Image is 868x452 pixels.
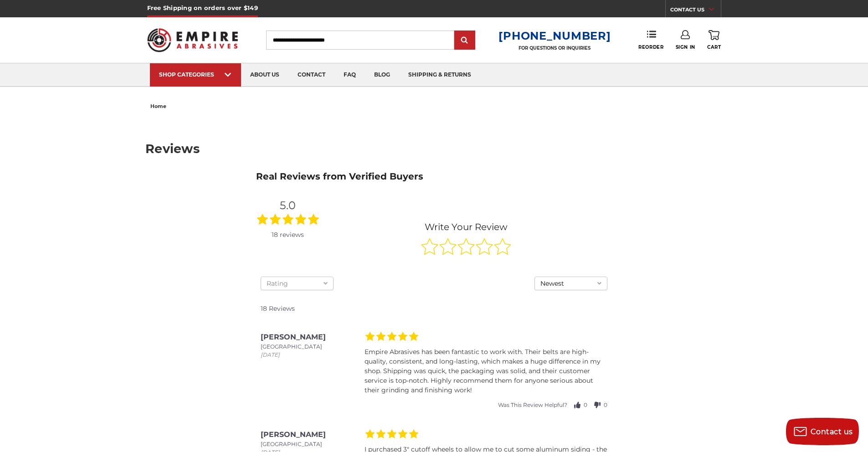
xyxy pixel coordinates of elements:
span: 0 [584,401,587,409]
div: [GEOGRAPHIC_DATA] [261,343,360,351]
button: Newest [534,277,607,290]
a: blog [365,63,399,87]
div: [GEOGRAPHIC_DATA] [261,440,360,448]
span: Empire Abrasives has been fantastic to work with. [365,348,525,356]
span: Sign In [676,44,695,50]
span: Cart [707,44,721,50]
span: home [150,103,166,109]
a: contact [288,63,334,87]
span: Contact us [811,427,853,436]
a: Cart [707,30,721,50]
div: [PERSON_NAME] [261,429,360,440]
div: 18 Reviews [256,299,612,318]
input: Submit [456,31,474,50]
h1: Reviews [145,143,723,155]
span: Rating [267,279,288,288]
button: Rating [261,277,334,290]
span: Shipping was quick, the packaging was solid, and their customer service is top-notch. [365,367,590,385]
a: CONTACT US [670,5,721,17]
img: Empire Abrasives [147,22,238,58]
div: 18 reviews [256,230,320,240]
a: about us [241,63,288,87]
div: [PERSON_NAME] [261,332,360,343]
span: 0 [604,401,607,409]
span: Newest [540,279,564,288]
span: Highly recommend them for anyone serious about their grinding and finishing work! [365,376,593,394]
div: SHOP CATEGORIES [159,71,232,78]
span: Reorder [638,44,663,50]
div: Write Your Review [343,220,590,234]
a: [PHONE_NUMBER] [498,29,611,42]
a: faq [334,63,365,87]
div: [DATE] [261,351,360,359]
span: Their belts are high-quality, consistent, and long-lasting, which makes a huge difference in my s... [365,348,601,375]
div: Real Reviews from Verified Buyers [247,164,433,188]
i: Vote Down [592,400,603,411]
a: shipping & returns [399,63,480,87]
button: Contact us [786,418,859,445]
div: 5.0 [256,197,320,214]
a: Reorder [638,30,663,50]
p: FOR QUESTIONS OR INQUIRIES [498,45,611,51]
span: Was This Review Helpful? [498,401,567,409]
i: Vote Up [572,400,583,411]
